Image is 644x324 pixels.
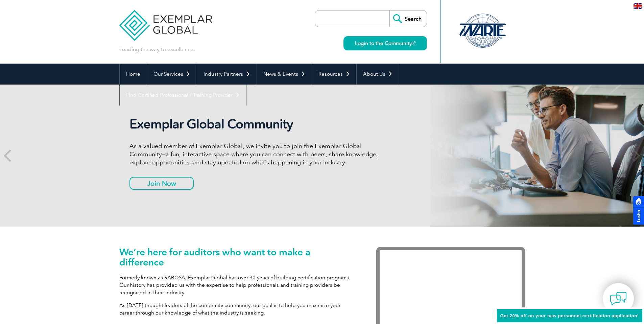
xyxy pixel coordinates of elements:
a: News & Events [257,64,312,85]
h2: Exemplar Global Community [129,116,383,132]
img: contact-chat.png [610,290,627,307]
img: en [634,3,642,9]
a: Industry Partners [197,64,257,85]
p: Leading the way to excellence [119,46,193,53]
a: Find Certified Professional / Training Provider [120,85,246,106]
p: As a valued member of Exemplar Global, we invite you to join the Exemplar Global Community—a fun,... [129,142,383,166]
a: Our Services [147,64,197,85]
input: Search [389,10,427,27]
p: Formerly known as RABQSA, Exemplar Global has over 30 years of building certification programs. O... [119,274,356,296]
p: As [DATE] thought leaders of the conformity community, our goal is to help you maximize your care... [119,302,356,317]
img: open_square.png [412,41,415,45]
a: Resources [312,64,356,85]
span: Get 20% off on your new personnel certification application! [500,313,639,318]
h1: We’re here for auditors who want to make a difference [119,247,356,267]
a: Join Now [129,177,194,190]
a: Home [120,64,147,85]
a: Login to the Community [343,36,427,50]
a: About Us [357,64,399,85]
